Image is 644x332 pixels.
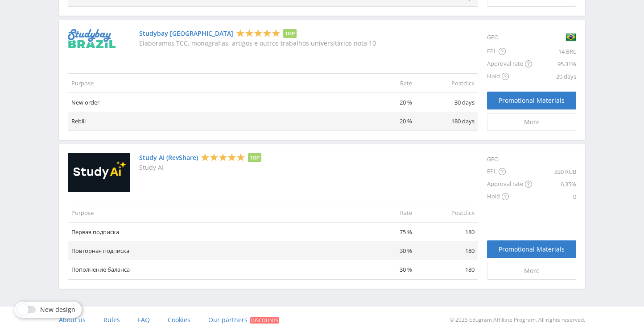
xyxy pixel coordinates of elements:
[68,92,353,112] td: New order
[139,164,261,171] p: Study AI
[499,97,565,104] span: Promotional Materials
[524,267,540,274] span: More
[68,112,353,131] td: Rebill
[68,223,353,242] td: Первая подписка
[103,315,120,324] span: Rules
[487,240,576,258] a: Promotional Materials
[532,190,576,203] div: 0
[532,45,576,58] div: 14 BRL
[353,92,416,112] td: 20 %
[236,29,281,38] div: 5 Stars
[68,260,353,279] td: Пополнение баланса
[168,315,190,324] span: Cookies
[353,241,416,260] td: 30 %
[487,262,576,280] a: More
[138,315,150,324] span: FAQ
[208,315,248,324] span: Our partners
[68,241,353,260] td: Повторная подписка
[248,153,261,162] li: TOP
[283,29,297,38] li: TOP
[353,260,416,279] td: 30 %
[139,40,376,47] p: Elaboramos TCC, monografias, artigos e outros trabalhos universitários nota 10
[68,203,353,222] td: Purpose
[59,315,86,324] span: About us
[487,153,532,165] div: GEO
[353,203,416,222] td: Rate
[416,92,478,112] td: 30 days
[353,73,416,92] td: Rate
[487,70,532,83] div: Hold
[68,29,116,48] img: Studybay Brazil
[68,153,130,192] img: Study AI (RevShare)
[532,70,576,83] div: 20 days
[68,73,353,92] td: Purpose
[487,29,532,45] div: GEO
[353,112,416,131] td: 20 %
[499,246,565,253] span: Promotional Materials
[532,178,576,190] div: 6.35%
[139,30,233,37] a: Studybay [GEOGRAPHIC_DATA]
[532,165,576,178] div: 330 RUB
[487,165,532,178] div: EPL
[416,260,478,279] td: 180
[487,190,532,203] div: Hold
[416,73,478,92] td: Postclick
[416,203,478,222] td: Postclick
[487,45,532,58] div: EPL
[353,223,416,242] td: 75 %
[487,113,576,131] a: More
[524,118,540,126] span: More
[416,223,478,242] td: 180
[250,317,279,324] span: Discounts
[201,153,245,162] div: 5 Stars
[40,306,75,313] span: New design
[487,92,576,109] a: Promotional Materials
[139,154,198,161] a: Study AI (RevShare)
[487,58,532,70] div: Approval rate
[416,241,478,260] td: 180
[416,112,478,131] td: 180 days
[487,178,532,190] div: Approval rate
[532,58,576,70] div: 95.31%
